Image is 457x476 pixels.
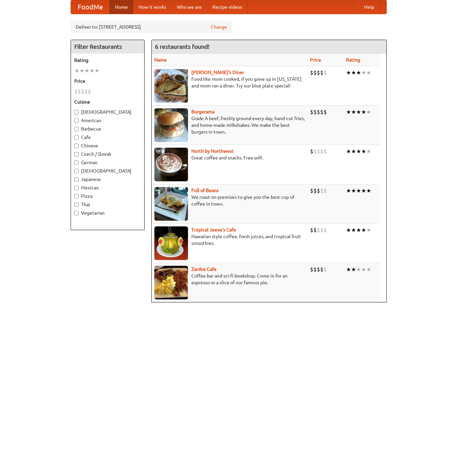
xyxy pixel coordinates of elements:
[317,148,320,155] li: $
[313,187,317,194] li: $
[74,203,79,207] input: Thai
[310,57,321,63] a: Price
[81,88,84,95] li: $
[84,67,89,74] li: ★
[323,226,327,234] li: $
[89,67,94,74] li: ★
[74,184,141,191] label: Mexican
[366,266,371,273] li: ★
[74,118,79,123] input: American
[356,148,361,155] li: ★
[154,76,305,89] p: Food like mom cooked, if you grew up in [US_STATE] and mom ran a diner. Try our blue plate special!
[356,108,361,116] li: ★
[84,88,88,95] li: $
[313,266,317,273] li: $
[71,21,232,33] div: Deliver to: [STREET_ADDRESS]
[74,194,79,198] input: Pizza
[74,67,79,74] li: ★
[74,159,141,166] label: German
[74,177,79,182] input: Japanese
[361,187,366,194] li: ★
[74,57,141,64] h5: Rating
[361,108,366,116] li: ★
[351,226,356,234] li: ★
[310,266,313,273] li: $
[74,152,79,156] input: Czech / Slovak
[74,110,79,114] input: [DEMOGRAPHIC_DATA]
[74,176,141,183] label: Japanese
[78,88,81,95] li: $
[361,266,366,273] li: ★
[346,57,360,63] a: Rating
[74,151,141,157] label: Czech / Slovak
[71,40,144,53] h4: Filter Restaurants
[191,70,244,75] a: [PERSON_NAME]'s Diner
[155,43,210,50] ng-pluralize: 6 restaurants found!
[323,187,327,194] li: $
[74,109,141,115] label: [DEMOGRAPHIC_DATA]
[74,210,141,216] label: Vegetarian
[361,69,366,76] li: ★
[79,67,84,74] li: ★
[211,24,227,30] a: Change
[320,226,323,234] li: $
[154,272,305,286] p: Coffee bar and sci-fi bookshop. Come in for an espresso or a slice of our famous pie.
[313,226,317,234] li: $
[313,148,317,155] li: $
[154,194,305,207] p: We roast on premises to give you the best cup of coffee in town.
[74,160,79,165] input: German
[74,169,79,173] input: [DEMOGRAPHIC_DATA]
[356,266,361,273] li: ★
[110,0,133,14] a: Home
[320,108,323,116] li: $
[366,226,371,234] li: ★
[366,187,371,194] li: ★
[88,88,91,95] li: $
[154,233,305,247] p: Hawaiian style coffee, fresh juices, and tropical fruit smoothies.
[317,226,320,234] li: $
[191,188,219,193] a: Full of Beans
[74,142,141,149] label: Chinese
[317,69,320,76] li: $
[133,0,172,14] a: How it works
[351,108,356,116] li: ★
[154,69,188,103] img: sallys.jpg
[346,266,351,273] li: ★
[310,226,313,234] li: $
[346,187,351,194] li: ★
[351,148,356,155] li: ★
[191,266,217,272] a: Zardoz Cafe
[361,226,366,234] li: ★
[361,148,366,155] li: ★
[356,226,361,234] li: ★
[346,148,351,155] li: ★
[320,266,323,273] li: $
[191,227,236,232] b: Tropical Jeeve's Cafe
[356,187,361,194] li: ★
[320,187,323,194] li: $
[346,226,351,234] li: ★
[191,148,234,154] a: North by Northwest
[356,69,361,76] li: ★
[154,266,188,299] img: zardoz.jpg
[320,69,323,76] li: $
[317,266,320,273] li: $
[74,99,141,105] h5: Cuisine
[191,109,215,114] a: Burgerama
[74,117,141,124] label: American
[351,69,356,76] li: ★
[366,148,371,155] li: ★
[323,69,327,76] li: $
[359,0,380,14] a: Help
[154,154,305,161] p: Great coffee and snacks. Free wifi.
[74,211,79,215] input: Vegetarian
[351,266,356,273] li: ★
[74,168,141,174] label: [DEMOGRAPHIC_DATA]
[317,108,320,116] li: $
[323,108,327,116] li: $
[74,193,141,199] label: Pizza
